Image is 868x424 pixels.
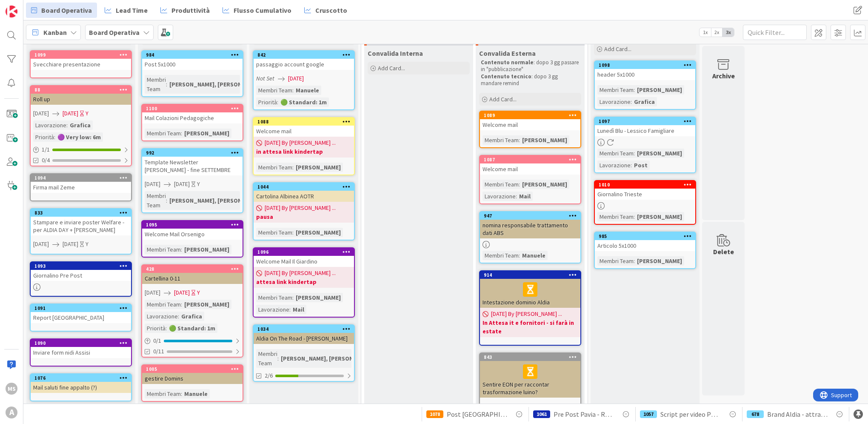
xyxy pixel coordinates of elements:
div: Lavorazione [256,305,289,314]
span: [DATE] By [PERSON_NAME] ... [265,138,336,147]
span: : [519,251,520,260]
div: Aldia On The Road - [PERSON_NAME] [254,333,354,344]
span: : [54,132,55,142]
div: Membri Team [145,300,181,309]
span: 1 / 1 [42,145,50,154]
span: Kanban [43,27,67,37]
a: 1100Mail Colazioni PedagogicheMembri Team:[PERSON_NAME] [141,104,243,141]
span: : [277,97,278,107]
div: Y [86,240,89,249]
div: 678 [747,410,764,418]
div: Grafica [632,97,657,106]
span: : [519,180,520,189]
div: Giornalino Pre Post [31,270,131,281]
div: Membri Team [145,389,181,398]
span: : [181,245,182,254]
div: [PERSON_NAME] [635,256,684,266]
span: [DATE] By [PERSON_NAME] ... [265,203,336,212]
div: Welcome Mail Orsenigo [142,229,243,240]
div: 984Post 5x1000 [142,51,243,70]
span: : [634,212,635,221]
div: Membri Team [483,251,519,260]
div: Membri Team [256,163,292,172]
span: [DATE] [63,240,78,249]
div: 🟣 Very low: 6m [55,132,103,142]
div: 1010 [599,182,695,188]
div: [PERSON_NAME], [PERSON_NAME] [167,80,265,89]
div: Membri Team [256,86,292,95]
div: 1099 [34,52,131,58]
div: Report [GEOGRAPHIC_DATA] [31,312,131,323]
div: 984 [146,52,243,58]
a: 1097Lunedì Blu - Lessico FamigliareMembri Team:[PERSON_NAME]Lavorazione:Post [594,117,696,173]
a: 1088Welcome mail[DATE] By [PERSON_NAME] ...in attesa link kindertapMembri Team:[PERSON_NAME] [253,117,355,175]
div: 1093Giornalino Pre Post [31,262,131,281]
div: 1091 [34,305,131,311]
div: 1/1 [31,144,131,155]
span: : [292,293,294,302]
span: : [66,120,68,130]
div: 992Template Newsletter [PERSON_NAME] - fine SETTEMBRE [142,149,243,175]
div: Priorità [145,324,166,333]
div: [PERSON_NAME] [520,180,569,189]
div: 1094Firma mail Zeme [31,174,131,193]
span: Board Operativa [41,5,92,15]
b: Board Operativa [89,28,140,37]
div: Template Newsletter [PERSON_NAME] - fine SETTEMBRE [142,157,243,175]
div: [PERSON_NAME] [182,300,231,309]
div: Grafica [68,120,93,130]
div: Mail Colazioni Pedagogiche [142,112,243,123]
div: Mail [517,192,533,201]
a: 1098header 5x1000Membri Team:[PERSON_NAME]Lavorazione:Grafica [594,60,696,110]
div: 985Articolo 5x1000 [595,232,695,251]
a: 947nomina responsabile trattamento dati ABSMembri Team:Manuele [479,211,581,264]
div: Lavorazione [33,120,66,130]
span: : [166,196,167,205]
strong: Contenuto tecnico [481,73,531,80]
div: [PERSON_NAME], [PERSON_NAME] [167,196,265,205]
div: 1090Inviare form nidi Assisi [31,339,131,358]
div: Membri Team [597,212,634,221]
div: 992 [146,150,243,156]
div: Y [197,288,200,297]
div: 1095Welcome Mail Orsenigo [142,221,243,240]
div: 1089Welcome mail [480,112,580,130]
span: Add Card... [604,45,631,53]
b: pausa [256,212,351,221]
div: 1100 [142,105,243,112]
a: Board Operativa [26,3,97,18]
div: 1091Report [GEOGRAPHIC_DATA] [31,304,131,323]
span: [DATE] By [PERSON_NAME] ... [491,309,562,318]
div: 0/1 [142,335,243,346]
div: Membri Team [597,256,634,266]
div: 1097Lunedì Blu - Lessico Famigliare [595,117,695,136]
div: Membri Team [483,180,519,189]
a: 1093Giornalino Pre Post [30,261,132,297]
div: [PERSON_NAME] [294,163,343,172]
div: 1057 [640,410,657,418]
div: 1088 [254,118,354,126]
div: Articolo 5x1000 [595,240,695,251]
div: Post 5x1000 [142,59,243,70]
a: 1090Inviare form nidi Assisi [30,338,132,367]
div: 833Stampare e inviare poster Welfare - per ALDIA DAY + [PERSON_NAME] [31,209,131,235]
span: Brand Aldia - attrattività [767,409,828,419]
div: 1098 [599,62,695,68]
div: 1100Mail Colazioni Pedagogiche [142,105,243,123]
div: 1099 [31,51,131,59]
div: Sentire EON per raccontar trasformazione luino? [480,361,580,398]
span: : [181,300,182,309]
div: Welcome mail [480,119,580,130]
i: Not Set [256,74,274,82]
span: [DATE] By [PERSON_NAME] ... [265,269,336,278]
div: 1097 [595,117,695,125]
div: 1094 [31,174,131,182]
div: Membri Team [256,293,292,302]
div: Membri Team [145,129,181,138]
span: 0/4 [42,156,50,165]
a: Produttività [155,3,215,18]
a: 1094Firma mail Zeme [30,173,132,201]
div: 914 [484,272,580,278]
a: 992Template Newsletter [PERSON_NAME] - fine SETTEMBRE[DATE][DATE]YMembri Team:[PERSON_NAME], [PER... [141,148,243,213]
a: 985Articolo 5x1000Membri Team:[PERSON_NAME] [594,232,696,269]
